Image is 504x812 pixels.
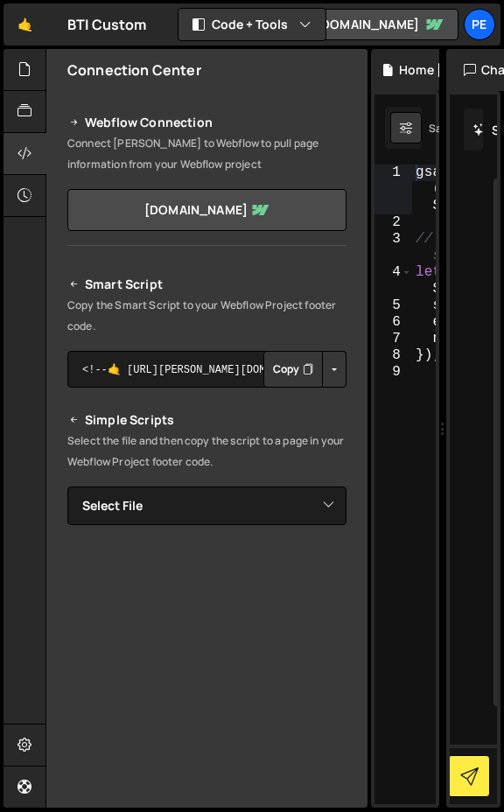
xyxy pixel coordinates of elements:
h2: Smart Script [67,274,346,295]
a: 🤙 [3,3,46,45]
a: Pe [464,9,495,40]
p: Select the file and then copy the script to a page in your Webflow Project footer code. [67,430,346,472]
div: Home [PERSON_NAME].js [399,61,455,79]
h2: Connection Center [67,60,201,80]
iframe: YouTube video player [67,554,348,711]
div: Button group with nested dropdown [263,351,346,388]
div: 2 [374,214,412,231]
div: 8 [374,347,412,364]
div: 3 [374,231,412,264]
p: Connect [PERSON_NAME] to Webflow to pull page information from your Webflow project [67,133,346,175]
div: 4 [374,264,412,297]
div: 6 [374,314,412,331]
h2: Simple Scripts [67,409,346,430]
a: [DOMAIN_NAME] [67,189,346,231]
button: Code + Tools [178,9,325,40]
div: 5 [374,297,412,314]
div: 1 [374,164,412,214]
a: [DOMAIN_NAME] [301,9,458,40]
div: BTI Custom [67,14,147,35]
div: 7 [374,331,412,347]
p: Copy the Smart Script to your Webflow Project footer code. [67,295,346,337]
button: Copy [263,351,323,388]
div: 9 [374,364,412,381]
h2: Webflow Connection [67,112,346,133]
textarea: <!--🤙 [URL][PERSON_NAME][DOMAIN_NAME]> <script>document.addEventListener("DOMContentLoaded", func... [67,351,346,388]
